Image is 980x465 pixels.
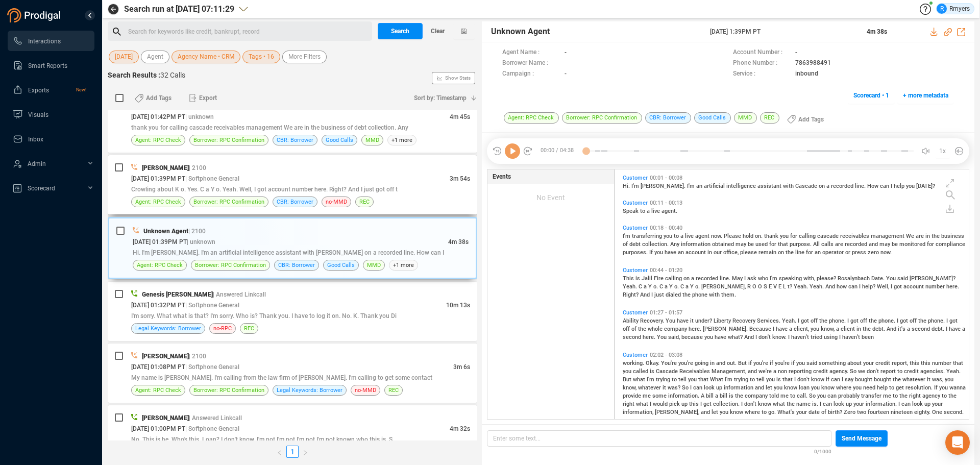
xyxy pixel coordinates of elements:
[651,208,661,214] span: live
[897,317,900,324] span: I
[131,113,185,120] span: [DATE] 01:42PM PT
[193,197,264,207] span: Borrower: RPC Confirmation
[747,275,758,282] span: ask
[755,241,769,248] span: used
[790,233,799,239] span: for
[365,135,379,145] span: MMD
[131,186,398,193] span: Crowling about K o. Yes. C a Y o. Yeah. Well, I got account number here. Right? And I just got off t
[769,241,778,248] span: for
[918,317,928,324] span: the
[664,326,689,332] span: company
[242,51,280,63] button: Tags • 16
[648,326,664,332] span: whole
[946,283,959,290] span: here.
[757,317,782,324] span: Services.
[916,233,925,239] span: are
[108,282,477,341] div: Genesis [PERSON_NAME]| Answered Linkcall[DATE] 01:32PM PT| Softphone General10m 13sI'm sorry. Wha...
[720,275,732,282] span: line.
[326,135,353,145] span: Good Calls
[829,317,847,324] span: phone.
[755,233,764,239] span: on.
[640,208,647,214] span: to
[949,317,958,324] span: got
[666,317,677,324] span: You
[880,249,892,256] span: now.
[108,93,477,153] div: [DATE] 01:42PM PT| unknown4m 45sthank you for calling cascade receivables management We are in th...
[277,135,313,145] span: CBR: Borrower
[685,283,690,290] span: a
[936,144,950,158] button: 1x
[891,183,894,189] span: I
[108,155,477,214] div: [PERSON_NAME]| 2100[DATE] 01:39PM PT| Softphone General3m 54sCrowling about K o. Yes. C a Y o. Ye...
[781,111,830,128] button: Add Tags
[183,90,223,106] button: Export
[446,302,470,309] span: 10m 13s
[806,249,815,256] span: for
[845,241,869,248] span: recorded
[76,80,86,100] span: New!
[831,183,855,189] span: recorded
[878,317,897,324] span: phone.
[910,317,918,324] span: off
[623,208,640,214] span: Speak
[277,197,313,207] span: CBR: Borrower
[178,51,234,63] span: Agency Name • CRM
[142,164,189,172] span: [PERSON_NAME]
[880,183,891,189] span: can
[133,249,444,256] span: Hi. I'm [PERSON_NAME]. I'm an artificial intelligence assistant with [PERSON_NAME] on a recorded ...
[687,183,696,189] span: I'm
[724,233,743,239] span: Please
[770,275,779,282] span: I'm
[869,317,878,324] span: the
[665,249,678,256] span: have
[664,233,674,239] span: you
[692,291,709,298] span: phone
[903,283,925,290] span: account
[817,275,838,282] span: please?
[653,283,659,290] span: o.
[641,183,687,189] span: [PERSON_NAME].
[779,275,803,282] span: speaking
[682,291,692,298] span: the
[8,31,94,51] li: Interactions
[642,241,670,248] span: collection.
[185,175,239,182] span: | Softphone General
[683,275,691,282] span: on
[647,208,651,214] span: a
[28,38,61,45] span: Interactions
[764,233,780,239] span: thank
[941,233,964,239] span: business
[798,317,801,324] span: I
[695,317,714,324] span: under?
[146,90,171,106] span: Add Tags
[639,283,644,290] span: C
[789,326,794,332] span: a
[674,233,680,239] span: to
[288,51,321,63] span: More Filters
[28,136,43,143] span: Inbox
[782,317,798,324] span: Yeah.
[798,111,824,128] span: Add Tags
[450,113,470,120] span: 4m 45s
[129,90,178,106] button: Add Tags
[801,317,811,324] span: got
[841,326,856,332] span: client
[925,233,932,239] span: in
[620,172,968,418] div: grid
[736,241,748,248] span: may
[185,302,239,309] span: | Softphone General
[631,326,638,332] span: of
[623,275,635,282] span: This
[860,317,869,324] span: off
[638,326,648,332] span: the
[654,249,665,256] span: you
[213,324,232,333] span: no-RPC
[786,249,795,256] span: the
[840,233,871,239] span: receivables
[939,143,946,159] span: 1x
[757,183,783,189] span: assistant
[28,111,48,118] span: Visuals
[13,80,86,100] a: ExportsNew!
[185,113,214,120] span: | unknown
[862,283,877,290] span: help?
